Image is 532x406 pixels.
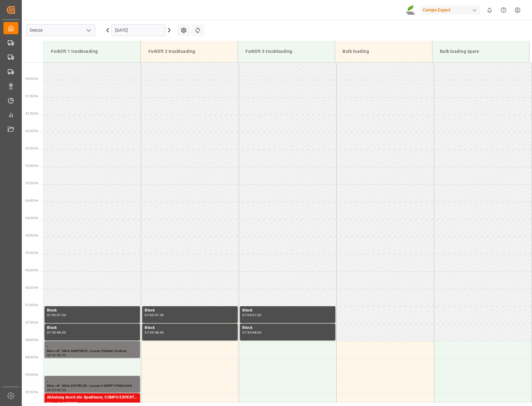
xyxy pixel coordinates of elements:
div: 09:00 [47,389,56,391]
div: Block [242,307,333,314]
button: Compo Expert [420,4,483,16]
div: Forklift 3 truckloading [243,46,330,57]
div: 07:30 [47,331,56,334]
div: Forklift 1 truckloading [49,46,136,57]
button: show 0 new notifications [483,3,497,17]
div: Block [242,325,333,331]
span: 02:00 Hr [26,129,38,133]
span: 04:30 Hr [26,216,38,220]
span: 06:30 Hr [26,286,38,289]
button: Help Center [497,3,511,17]
img: Screenshot%202023-09-29%20at%2010.02.21.png_1712312052.png [406,5,416,16]
div: - [251,314,252,316]
div: - [154,314,155,316]
div: - [56,314,57,316]
div: 07:30 [155,314,164,316]
div: Main ref : MAIL KAMPHUIS : Lossen Paletten Voshaar [47,348,138,354]
div: 09:30 [57,389,66,391]
span: 05:30 Hr [26,251,38,255]
div: 08:00 [47,354,56,357]
div: Block [47,307,138,314]
div: Abholung durch div. Spediteure, COMPO EXPERT Benelux N.V. [47,394,138,401]
span: 00:30 Hr [26,77,38,81]
div: Bulk loading [340,46,427,57]
div: Block [47,325,138,331]
div: 08:00 [252,331,261,334]
span: 06:00 Hr [26,269,38,272]
span: 05:00 Hr [26,234,38,237]
div: - [251,331,252,334]
div: 08:00 [57,331,66,334]
div: Block [145,325,235,331]
div: Compo Expert [420,6,480,15]
input: DD.MM.YYYY [111,24,166,36]
div: 07:00 [242,314,251,316]
span: 09:30 Hr [26,390,38,394]
div: 07:00 [47,314,56,316]
span: 03:00 Hr [26,164,38,168]
div: 07:30 [242,331,251,334]
span: 01:30 Hr [26,112,38,115]
span: 04:00 Hr [26,199,38,202]
span: 07:00 Hr [26,303,38,307]
div: 07:30 [145,331,154,334]
div: 07:30 [57,314,66,316]
span: 07:30 Hr [26,321,38,324]
div: Main ref : 14052099 [47,401,138,406]
input: Type to search/select [26,24,95,36]
span: 09:00 Hr [26,373,38,376]
span: 03:30 Hr [26,182,38,185]
div: - [56,331,57,334]
span: 08:00 Hr [26,338,38,342]
div: - [154,331,155,334]
span: 08:30 Hr [26,356,38,359]
div: Bulk loading spare [437,46,524,57]
div: Main ref : MAIL DISTRILOG : Lossen 3 DMPP 4 FINALSAN [47,383,138,389]
div: - [56,389,57,391]
div: , [47,377,138,383]
div: 08:30 [57,354,66,357]
div: , [47,342,138,348]
div: 07:30 [252,314,261,316]
div: 08:00 [155,331,164,334]
div: - [56,354,57,357]
span: 01:00 Hr [26,95,38,98]
div: Forklift 2 truckloading [146,46,233,57]
button: open menu [84,25,93,35]
div: 07:00 [145,314,154,316]
span: 02:30 Hr [26,147,38,150]
div: Block [145,307,235,314]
